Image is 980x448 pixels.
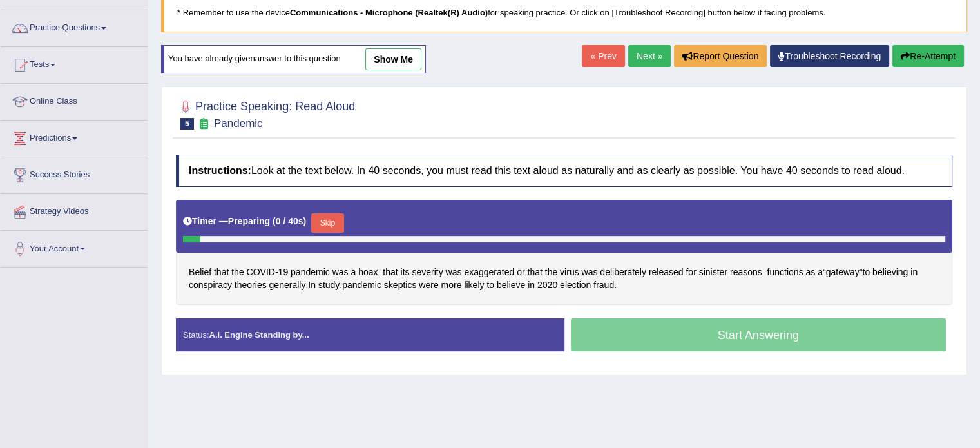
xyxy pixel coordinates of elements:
a: Practice Questions [1,10,148,43]
div: - – – “ ” . , . [176,200,952,305]
span: Click to see word definition [464,278,484,292]
span: Click to see word definition [767,266,803,279]
span: Click to see word definition [486,278,494,292]
a: Predictions [1,121,148,153]
b: 0 / 40s [276,216,303,226]
h5: Timer — [183,217,306,226]
h2: Practice Speaking: Read Aloud [176,97,355,130]
span: Click to see word definition [826,266,860,279]
a: Success Stories [1,157,148,190]
button: Re-Attempt [892,45,964,67]
span: Click to see word definition [600,266,646,279]
span: Click to see word definition [383,266,398,279]
span: Click to see word definition [231,266,244,279]
span: Click to see word definition [214,266,229,279]
small: Exam occurring question [197,118,211,130]
span: Click to see word definition [291,266,330,279]
div: You have already given answer to this question [161,45,426,73]
span: Click to see word definition [269,278,306,292]
button: Report Question [674,45,767,67]
span: Click to see word definition [441,278,461,292]
a: show me [365,48,421,70]
span: Click to see word definition [818,266,823,279]
div: Status: [176,318,564,351]
b: Communications - Microphone (Realtek(R) Audio) [290,8,488,17]
a: Strategy Videos [1,194,148,226]
span: Click to see word definition [401,266,410,279]
b: Preparing [228,216,270,226]
span: Click to see word definition [358,266,378,279]
span: Click to see word definition [351,266,356,279]
span: Click to see word definition [862,266,870,279]
span: Click to see word definition [528,278,535,292]
span: Click to see word definition [545,266,557,279]
span: Click to see word definition [805,266,815,279]
span: Click to see word definition [308,278,316,292]
span: Click to see word definition [446,266,462,279]
span: Click to see word definition [730,266,762,279]
b: ) [303,216,307,226]
b: ( [273,216,276,226]
span: Click to see word definition [235,278,267,292]
a: Online Class [1,84,148,116]
span: Click to see word definition [189,278,232,292]
span: Click to see word definition [699,266,727,279]
a: Tests [1,47,148,79]
span: Click to see word definition [527,266,542,279]
span: Click to see word definition [686,266,696,279]
span: Click to see word definition [872,266,908,279]
span: Click to see word definition [278,266,289,279]
span: Click to see word definition [649,266,684,279]
span: Click to see word definition [497,278,525,292]
a: Your Account [1,231,148,263]
span: 5 [180,118,194,130]
span: Click to see word definition [560,278,591,292]
a: Next » [628,45,671,67]
span: Click to see word definition [910,266,918,279]
a: « Prev [582,45,624,67]
strong: A.I. Engine Standing by... [209,330,309,340]
span: Click to see word definition [412,266,443,279]
span: Click to see word definition [517,266,524,279]
span: Click to see word definition [318,278,340,292]
span: Click to see word definition [342,278,381,292]
span: Click to see word definition [560,266,579,279]
span: Click to see word definition [332,266,349,279]
span: Click to see word definition [419,278,438,292]
span: Click to see word definition [464,266,514,279]
b: Instructions: [189,165,251,176]
span: Click to see word definition [247,266,275,279]
a: Troubleshoot Recording [770,45,889,67]
small: Pandemic [214,117,263,130]
button: Skip [311,213,343,233]
span: Click to see word definition [581,266,597,279]
span: Click to see word definition [593,278,614,292]
span: Click to see word definition [189,266,211,279]
span: Click to see word definition [384,278,417,292]
span: Click to see word definition [537,278,557,292]
h4: Look at the text below. In 40 seconds, you must read this text aloud as naturally and as clearly ... [176,155,952,187]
